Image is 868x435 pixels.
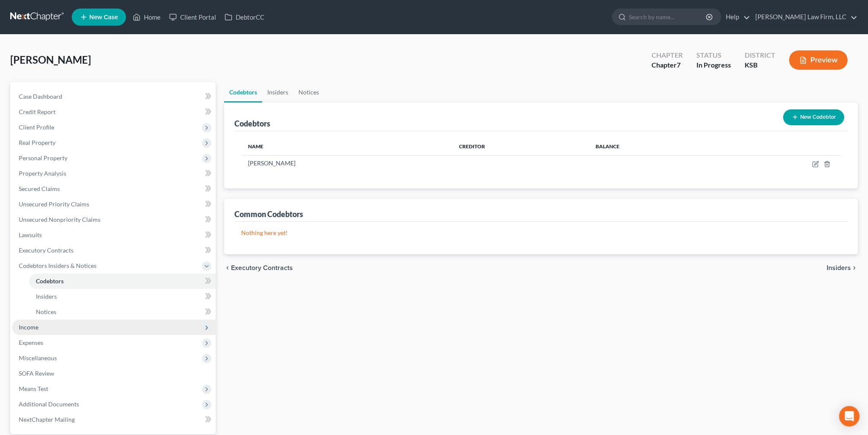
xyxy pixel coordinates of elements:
span: Notices [36,308,56,315]
a: Insiders [262,82,293,103]
button: Insiders chevron_right [827,265,858,271]
span: Executory Contracts [231,265,293,271]
div: In Progress [696,60,731,70]
div: Open Intercom Messenger [839,406,859,426]
span: Codebtors Insiders & Notices [19,262,96,269]
span: Unsecured Priority Claims [19,200,89,208]
span: Client Profile [19,123,54,131]
span: New Case [89,14,118,21]
a: Help [722,9,750,25]
span: Unsecured Nonpriority Claims [19,216,100,223]
button: New Codebtor [783,109,844,125]
span: Codebtors [36,277,64,285]
span: [PERSON_NAME] [10,53,91,66]
span: Credit Report [19,108,56,115]
div: KSB [745,60,775,70]
a: Executory Contracts [12,243,216,258]
div: Status [696,50,731,60]
span: Executory Contracts [19,247,73,254]
a: Secured Claims [12,181,216,197]
a: Property Analysis [12,166,216,181]
span: Personal Property [19,154,67,162]
span: Name [248,143,263,150]
i: chevron_left [224,265,231,271]
a: Codebtors [224,82,262,103]
span: Expenses [19,339,43,346]
div: Common Codebtors [234,209,303,219]
a: NextChapter Mailing [12,412,216,427]
span: Secured Claims [19,185,60,192]
div: Chapter [652,50,683,60]
span: NextChapter Mailing [19,416,75,423]
a: Case Dashboard [12,89,216,104]
i: chevron_right [851,265,858,271]
span: Balance [596,143,620,150]
a: Home [129,9,165,25]
span: Insiders [827,265,851,271]
a: Client Portal [165,9,220,25]
a: Lawsuits [12,227,216,243]
span: Property Analysis [19,170,66,177]
span: Creditor [459,143,485,150]
span: Miscellaneous [19,354,57,362]
span: SOFA Review [19,370,54,377]
span: Additional Documents [19,400,79,408]
p: Nothing here yet! [241,229,841,237]
a: Notices [29,304,216,320]
input: Search by name... [629,9,707,25]
span: 7 [677,61,681,69]
a: Unsecured Priority Claims [12,197,216,212]
span: Real Property [19,139,56,146]
a: Credit Report [12,104,216,120]
a: Unsecured Nonpriority Claims [12,212,216,227]
a: Notices [293,82,324,103]
span: [PERSON_NAME] [248,159,295,167]
span: Insiders [36,293,57,300]
span: Lawsuits [19,231,42,238]
div: District [745,50,775,60]
button: Preview [789,50,848,70]
a: SOFA Review [12,366,216,381]
a: Codebtors [29,273,216,289]
button: chevron_left Executory Contracts [224,265,293,271]
a: DebtorCC [220,9,269,25]
span: Income [19,323,38,331]
span: Case Dashboard [19,93,62,100]
a: Insiders [29,289,216,304]
div: Codebtors [234,118,270,129]
a: [PERSON_NAME] Law Firm, LLC [751,9,857,25]
span: Means Test [19,385,48,392]
div: Chapter [652,60,683,70]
